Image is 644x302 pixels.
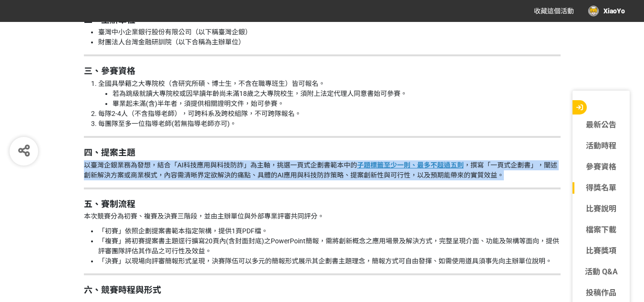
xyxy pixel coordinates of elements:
li: 每隊2-4人（不含指導老師），可跨科系及跨校組隊，不可跨隊報名。 [98,109,561,119]
a: 活動 Q&A [572,266,630,278]
span: 收藏這個活動 [534,7,574,15]
li: 「決賽」以現場向評審簡報形式呈現，決賽隊伍可以多元的簡報形式展示其企劃書主題理念，簡報方式可自由發揮、如需使用道具須事先向主辦單位說明。 [98,256,561,266]
a: 投稿作品 [572,287,630,299]
strong: 五、賽制流程 [84,199,135,209]
a: 最新公告 [572,119,630,131]
p: 以臺灣企銀業務為發想，結合「AI科技應用與科技防詐」為主軸，挑選一頁式企劃書範本中的 ，撰寫「一頁式企劃書」，闡述創新解決方案或商業模式，內容需清晰界定欲解決的痛點、具體的AI應用與科技防詐策略... [84,160,561,180]
a: 參賽資格 [572,161,630,173]
li: 「複賽」將初賽提案書主題逕行擴寫20頁內(含封面封底)之PowerPoint簡報，需將創新概念之應用場景及解決方式，完整呈現介面、功能及架構等面向，提供評審團隊評估其作品之可行性及效益。 [98,236,561,256]
a: 得獎名單 [572,182,630,194]
strong: 三、參賽資格 [84,66,135,76]
p: 本次競賽分為初賽、複賽及決賽三階段，並由主辦單位與外部專業評審共同評分。 [84,211,561,221]
a: 比賽說明 [572,203,630,215]
li: 若為跳級就讀大專院校或因早讀年齡尚未滿18歲之大專院校生，須附上法定代理人同意書始可參賽。 [112,89,561,99]
a: 比賽獎項 [572,245,630,257]
a: 活動時程 [572,140,630,152]
li: 畢業起未滿(含)半年者，須提供相關證明文件，始可參賽。 [112,99,561,109]
li: 「初賽」依照企劃提案書範本指定架構，提供1頁PDF檔。 [98,226,561,236]
strong: 四、提案主題 [84,147,135,157]
li: 臺灣中小企業銀行股份有限公司（以下稱臺灣企銀） [98,27,561,37]
strong: 六、競賽時程與形式 [84,285,161,295]
u: 子題標籤至少一則、最多不超過五則 [357,161,464,169]
a: 檔案下載 [572,224,630,236]
li: 財團法人台灣金融研訓院（以下合稱為主辦單位） [98,37,561,47]
li: 每團隊至多一位指導老師(若無指導老師亦可)。 [98,119,561,129]
strong: 二、主辦單位 [84,15,135,25]
li: 全國具學籍之大專院校（含研究所碩、博士生，不含在職專班生）皆可報名。 [98,79,561,109]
